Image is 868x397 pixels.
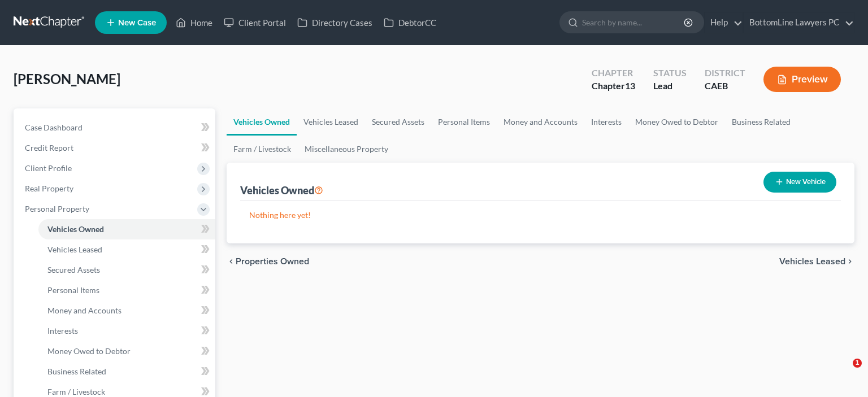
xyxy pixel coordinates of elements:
[38,280,215,300] a: Personal Items
[378,12,442,33] a: DebtorCC
[227,136,298,163] a: Farm / Livestock
[292,12,378,33] a: Directory Cases
[227,257,309,266] button: chevron_left Properties Owned
[628,108,725,136] a: Money Owed to Debtor
[497,108,584,136] a: Money and Accounts
[249,210,832,221] p: Nothing here yet!
[705,67,745,80] div: District
[227,108,297,136] a: Vehicles Owned
[47,306,121,315] span: Money and Accounts
[47,224,104,234] span: Vehicles Owned
[16,138,215,158] a: Credit Report
[365,108,431,136] a: Secured Assets
[38,341,215,361] a: Money Owed to Debtor
[38,300,215,321] a: Money and Accounts
[705,12,743,33] a: Help
[16,117,215,138] a: Case Dashboard
[763,172,836,193] button: New Vehicle
[582,12,685,33] input: Search by name...
[845,257,854,266] i: chevron_right
[38,361,215,382] a: Business Related
[47,387,105,396] span: Farm / Livestock
[38,239,215,260] a: Vehicles Leased
[625,80,635,91] span: 13
[38,260,215,280] a: Secured Assets
[431,108,497,136] a: Personal Items
[25,123,83,132] span: Case Dashboard
[47,285,99,295] span: Personal Items
[47,346,131,356] span: Money Owed to Debtor
[744,12,854,33] a: BottomLine Lawyers PC
[25,163,72,173] span: Client Profile
[830,359,857,386] iframe: Intercom live chat
[218,12,292,33] a: Client Portal
[725,108,797,136] a: Business Related
[25,143,73,152] span: Credit Report
[592,80,635,93] div: Chapter
[705,80,745,93] div: CAEB
[47,265,100,274] span: Secured Assets
[236,257,309,266] span: Properties Owned
[853,359,862,368] span: 1
[298,136,395,163] a: Miscellaneous Property
[47,326,78,335] span: Interests
[240,184,323,197] div: Vehicles Owned
[14,71,120,87] span: [PERSON_NAME]
[584,108,628,136] a: Interests
[227,257,236,266] i: chevron_left
[653,67,687,80] div: Status
[38,219,215,239] a: Vehicles Owned
[763,67,841,92] button: Preview
[47,367,106,376] span: Business Related
[779,257,845,266] span: Vehicles Leased
[25,204,89,213] span: Personal Property
[297,108,365,136] a: Vehicles Leased
[779,257,854,266] button: Vehicles Leased chevron_right
[170,12,218,33] a: Home
[47,245,102,254] span: Vehicles Leased
[653,80,687,93] div: Lead
[118,19,156,27] span: New Case
[38,321,215,341] a: Interests
[592,67,635,80] div: Chapter
[25,184,73,193] span: Real Property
